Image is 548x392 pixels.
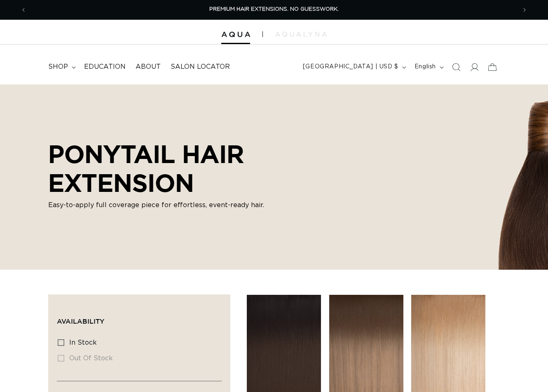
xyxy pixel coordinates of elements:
[415,63,436,71] span: English
[447,58,465,76] summary: Search
[131,58,166,76] a: About
[48,63,68,71] span: shop
[57,303,222,333] summary: Availability (0 selected)
[275,32,327,37] img: aqualyna.com
[209,7,339,12] span: PREMIUM HAIR EXTENSIONS. NO GUESSWORK.
[69,339,97,346] span: In stock
[14,2,33,18] button: Previous announcement
[57,317,104,325] span: Availability
[84,63,126,71] span: Education
[515,2,534,18] button: Next announcement
[48,201,361,210] p: Easy-to-apply full coverage piece for effortless, event-ready hair.
[136,63,161,71] span: About
[166,58,235,76] a: Salon Locator
[298,59,410,75] button: [GEOGRAPHIC_DATA] | USD $
[303,63,398,71] span: [GEOGRAPHIC_DATA] | USD $
[221,32,250,37] img: Aqua Hair Extensions
[171,63,230,71] span: Salon Locator
[43,58,79,76] summary: shop
[410,59,447,75] button: English
[79,58,131,76] a: Education
[48,140,361,197] h2: PONYTAIL HAIR EXTENSION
